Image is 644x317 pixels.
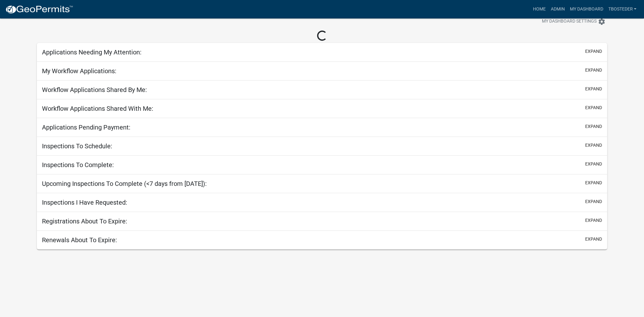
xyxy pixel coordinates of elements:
[598,18,606,25] i: settings
[42,86,147,94] h5: Workflow Applications Shared By Me:
[42,123,130,131] h5: Applications Pending Payment:
[585,142,602,149] button: expand
[548,3,567,15] a: Admin
[530,3,548,15] a: Home
[606,3,639,15] a: tbosteder
[585,48,602,55] button: expand
[585,180,602,186] button: expand
[42,67,116,75] h5: My Workflow Applications:
[42,48,142,56] h5: Applications Needing My Attention:
[567,3,606,15] a: My Dashboard
[585,86,602,92] button: expand
[42,217,127,225] h5: Registrations About To Expire:
[42,161,114,169] h5: Inspections To Complete:
[585,67,602,74] button: expand
[585,123,602,130] button: expand
[585,161,602,167] button: expand
[585,104,602,111] button: expand
[42,236,117,244] h5: Renewals About To Expire:
[537,15,611,28] button: My Dashboard Settingssettings
[42,199,127,206] h5: Inspections I Have Requested:
[585,217,602,224] button: expand
[585,236,602,243] button: expand
[542,18,597,25] span: My Dashboard Settings
[42,105,153,112] h5: Workflow Applications Shared With Me:
[42,180,207,187] h5: Upcoming Inspections To Complete (<7 days from [DATE]):
[585,198,602,205] button: expand
[42,142,112,150] h5: Inspections To Schedule:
